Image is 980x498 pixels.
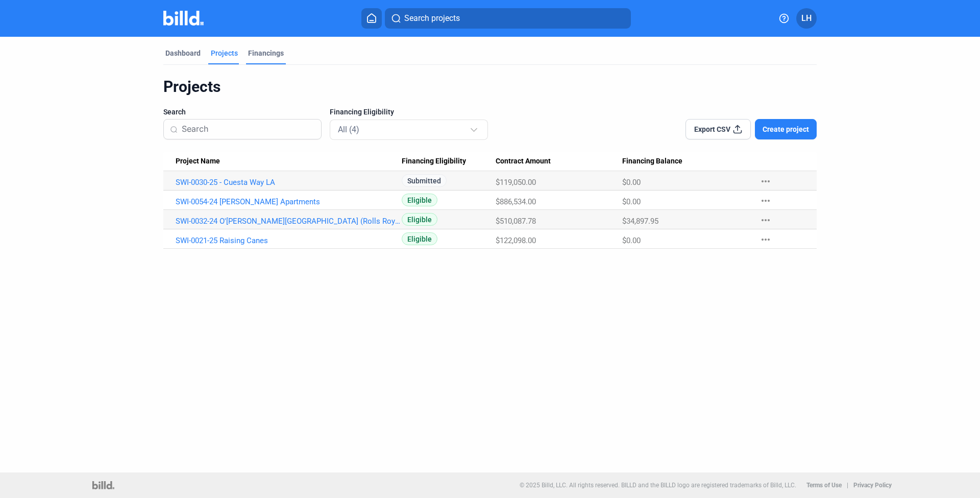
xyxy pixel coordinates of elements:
[622,197,641,206] span: $0.00
[182,118,315,140] input: Search
[163,107,186,117] span: Search
[176,178,402,187] a: SWI-0030-25 - Cuesta Way LA
[694,124,730,134] span: Export CSV
[806,482,842,489] b: Terms of Use
[622,157,749,166] div: Financing Balance
[176,217,402,226] a: SWI-0032-24 O'[PERSON_NAME][GEOGRAPHIC_DATA] (Rolls Royce)
[763,124,809,134] span: Create project
[248,48,284,58] div: Financings
[622,236,641,245] span: $0.00
[402,194,437,206] span: Eligible
[496,157,551,166] span: Contract Amount
[496,217,536,226] span: $510,087.78
[163,77,817,97] div: Projects
[404,12,460,25] span: Search projects
[385,8,631,29] button: Search projects
[853,482,892,489] b: Privacy Policy
[402,157,496,166] div: Financing Eligibility
[520,482,796,489] p: © 2025 Billd, LLC. All rights reserved. BILLD and the BILLD logo are registered trademarks of Bil...
[759,175,772,187] mat-icon: more_horiz
[755,119,817,139] button: Create project
[759,233,772,246] mat-icon: more_horiz
[496,197,536,206] span: $886,534.00
[211,48,238,58] div: Projects
[796,8,817,29] button: LH
[176,236,402,245] a: SWI-0021-25 Raising Canes
[496,178,536,187] span: $119,050.00
[163,11,204,26] img: Billd Company Logo
[176,197,402,206] a: SWI-0054-24 [PERSON_NAME] Apartments
[759,214,772,226] mat-icon: more_horiz
[330,107,394,117] span: Financing Eligibility
[92,481,114,489] img: logo
[801,12,812,25] span: LH
[847,482,848,489] p: |
[685,119,751,139] button: Export CSV
[496,236,536,245] span: $122,098.00
[165,48,201,58] div: Dashboard
[622,157,682,166] span: Financing Balance
[622,178,641,187] span: $0.00
[402,232,437,245] span: Eligible
[402,213,437,226] span: Eligible
[759,195,772,207] mat-icon: more_horiz
[402,174,447,187] span: Submitted
[622,217,658,226] span: $34,897.95
[176,157,220,166] span: Project Name
[176,157,402,166] div: Project Name
[338,125,359,134] mat-select-trigger: All (4)
[496,157,622,166] div: Contract Amount
[402,157,466,166] span: Financing Eligibility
